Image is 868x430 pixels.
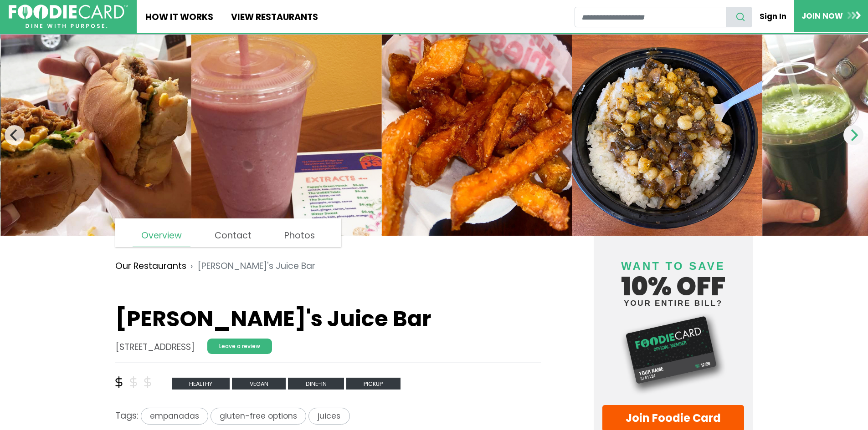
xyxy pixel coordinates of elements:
[232,378,286,390] span: vegan
[308,410,349,422] a: juices
[206,225,260,247] a: Contact
[346,377,401,389] a: Pickup
[115,218,342,247] nav: page links
[346,378,401,390] span: Pickup
[602,248,745,307] h4: 10% off
[139,410,211,422] a: empanadas
[602,312,745,396] img: Foodie Card
[5,125,25,145] button: Previous
[172,377,232,389] a: healthy
[133,225,190,247] a: Overview
[843,125,863,145] button: Next
[232,377,288,389] a: vegan
[211,410,308,422] a: gluten-free options
[115,260,186,273] a: Our Restaurants
[308,408,349,425] span: juices
[172,378,230,390] span: healthy
[288,378,344,390] span: Dine-in
[276,225,324,247] a: Photos
[575,7,726,27] input: restaurant search
[621,260,725,272] span: Want to save
[115,408,541,429] div: Tags:
[211,408,306,425] span: gluten-free options
[288,377,346,389] a: Dine-in
[9,5,128,29] img: FoodieCard; Eat, Drink, Save, Donate
[141,408,208,425] span: empanadas
[752,6,794,26] a: Sign In
[115,306,541,332] h1: [PERSON_NAME]'s Juice Bar
[602,299,745,307] small: your entire bill?
[726,7,752,27] button: search
[115,253,541,279] nav: breadcrumb
[115,341,195,354] address: [STREET_ADDRESS]
[207,339,272,354] a: Leave a review
[186,260,315,273] li: [PERSON_NAME]'s Juice Bar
